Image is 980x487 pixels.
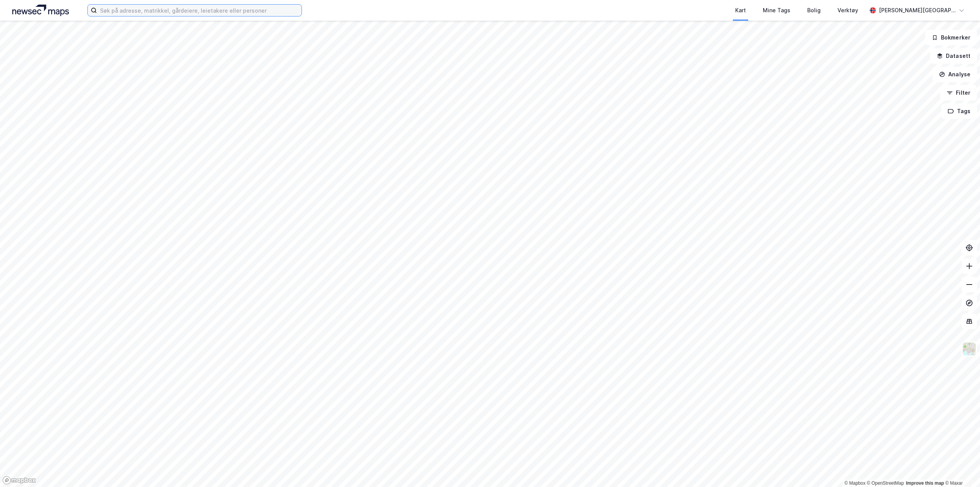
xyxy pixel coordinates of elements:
[12,5,69,16] img: logo.a4113a55bc3d86da70a041830d287a7e.svg
[735,6,746,15] div: Kart
[837,6,858,15] div: Verktøy
[97,5,302,16] input: Søk på adresse, matrikkel, gårdeiere, leietakere eller personer
[879,6,955,15] div: [PERSON_NAME][GEOGRAPHIC_DATA]
[942,450,980,487] iframe: Chat Widget
[763,6,790,15] div: Mine Tags
[807,6,821,15] div: Bolig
